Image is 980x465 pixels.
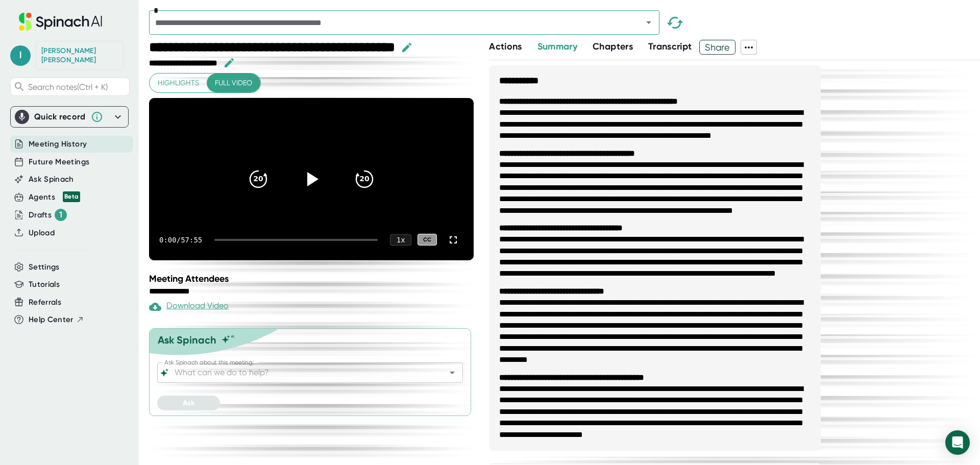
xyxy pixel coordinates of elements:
[41,46,118,64] div: Logan Zumbrun
[10,45,31,66] span: l
[390,234,411,246] div: 1 x
[700,38,735,56] span: Share
[150,74,207,92] button: Highlights
[29,297,61,308] button: Referrals
[648,41,692,52] span: Transcript
[149,273,476,284] div: Meeting Attendees
[29,209,67,221] div: Drafts
[593,40,633,54] button: Chapters
[173,365,430,380] input: What can we do to help?
[157,396,220,410] button: Ask
[29,209,67,221] button: Drafts 1
[29,156,89,168] button: Future Meetings
[648,40,692,54] button: Transcript
[15,107,124,127] div: Quick record
[149,301,229,313] div: Download Video
[445,365,459,380] button: Open
[158,334,216,346] div: Ask Spinach
[158,77,199,89] span: Highlights
[945,430,970,455] div: Open Intercom Messenger
[29,227,55,239] button: Upload
[29,191,80,203] div: Agents
[699,40,736,55] button: Share
[29,314,84,326] button: Help Center
[28,82,108,92] span: Search notes (Ctrl + K)
[29,191,80,203] button: Agents Beta
[34,112,86,122] div: Quick record
[215,77,252,89] span: Full video
[207,74,260,92] button: Full video
[489,40,522,54] button: Actions
[642,15,656,30] button: Open
[418,234,437,246] div: CC
[29,174,74,185] button: Ask Spinach
[489,41,522,52] span: Actions
[29,261,60,273] button: Settings
[63,191,80,202] div: Beta
[537,40,577,54] button: Summary
[159,236,202,244] div: 0:00 / 57:55
[537,41,577,52] span: Summary
[593,41,633,52] span: Chapters
[29,279,60,290] button: Tutorials
[29,314,73,326] span: Help Center
[55,209,67,221] div: 1
[183,399,194,407] span: Ask
[29,138,87,150] button: Meeting History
